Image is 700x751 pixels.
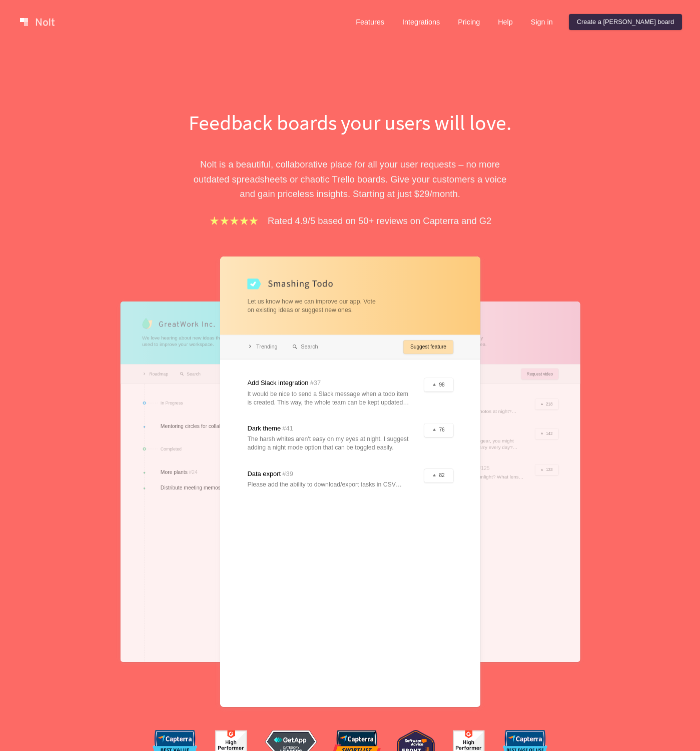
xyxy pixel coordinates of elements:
h1: Feedback boards your users will love. [178,108,523,137]
img: stars.b067e34983.png [209,215,260,226]
a: Features [348,14,392,30]
a: Create a [PERSON_NAME] board [569,14,682,30]
a: Sign in [523,14,561,30]
a: Pricing [450,14,488,30]
p: Rated 4.9/5 based on 50+ reviews on Capterra and G2 [268,213,491,228]
p: Nolt is a beautiful, collaborative place for all your user requests – no more outdated spreadshee... [178,157,523,201]
a: Help [490,14,521,30]
a: Integrations [394,14,448,30]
